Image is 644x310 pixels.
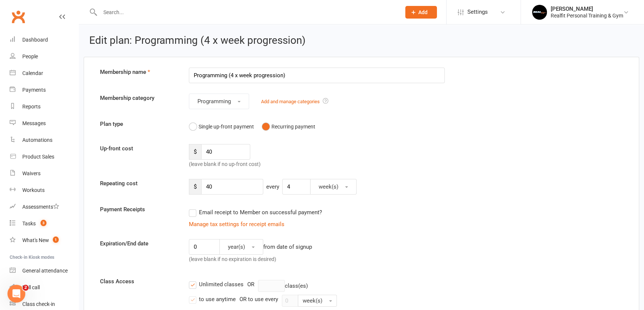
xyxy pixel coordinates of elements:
[189,68,445,83] input: Enter membership name
[89,35,634,46] h2: Edit plan: Programming (4 x week progression)
[239,295,278,304] div: OR to use every
[189,256,276,262] span: (leave blank if no expiration is desired)
[199,295,236,303] div: to use anytime
[23,285,29,291] span: 2
[94,239,183,248] label: Expiration/End date
[199,280,244,288] div: Unlimited classes
[7,285,25,303] iframe: Intercom live chat
[10,215,78,232] a: Tasks 3
[189,144,201,160] span: $
[189,179,201,195] span: $
[22,154,54,160] div: Product Sales
[22,204,59,210] div: Assessments
[10,165,78,182] a: Waivers
[22,301,55,307] div: Class check-in
[10,182,78,199] a: Workouts
[10,32,78,48] a: Dashboard
[189,94,249,109] button: Programming
[532,5,547,20] img: thumb_image1693388435.png
[22,120,46,126] div: Messages
[22,37,48,43] div: Dashboard
[94,205,183,214] label: Payment Receipts
[10,115,78,132] a: Messages
[94,94,183,102] label: Membership category
[22,87,46,93] div: Payments
[94,120,183,128] label: Plan type
[98,7,396,17] input: Search...
[22,268,68,274] div: General attendance
[263,179,282,195] div: every
[551,6,623,12] div: [PERSON_NAME]
[263,242,312,251] div: from date of signup
[405,6,437,19] button: Add
[53,236,59,243] span: 1
[9,7,28,26] a: Clubworx
[10,149,78,165] a: Product Sales
[22,53,38,59] div: People
[94,68,183,76] label: Membership name
[10,232,78,249] a: What's New1
[258,280,308,292] div: class(es)
[10,262,78,279] a: General attendance kiosk mode
[189,208,322,217] label: Email receipt to Member on successful payment?
[219,239,263,255] button: year(s)
[22,170,41,176] div: Waivers
[94,277,183,286] label: Class Access
[22,221,36,226] div: Tasks
[467,4,488,20] span: Settings
[298,295,337,307] button: week(s)
[10,48,78,65] a: People
[10,279,78,296] a: Roll call
[10,65,78,82] a: Calendar
[303,297,322,304] span: week(s)
[10,199,78,215] a: Assessments
[22,237,49,243] div: What's New
[189,161,261,167] span: (leave blank if no up-front cost)
[189,221,284,228] a: Manage tax settings for receipt emails
[10,132,78,149] a: Automations
[189,120,254,134] button: Single up-front payment
[261,99,320,104] a: Add and manage categories
[197,98,231,105] span: Programming
[10,98,78,115] a: Reports
[22,284,40,290] div: Roll call
[94,144,183,153] label: Up-front cost
[94,179,183,188] label: Repeating cost
[22,137,52,143] div: Automations
[228,244,245,250] span: year(s)
[551,12,623,19] div: Realfit Personal Training & Gym
[247,280,254,289] div: OR
[22,70,43,76] div: Calendar
[22,187,45,193] div: Workouts
[310,179,357,195] button: week(s)
[10,82,78,98] a: Payments
[262,120,315,134] button: Recurring payment
[22,104,41,110] div: Reports
[41,220,46,226] span: 3
[319,183,338,190] span: week(s)
[418,9,428,15] span: Add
